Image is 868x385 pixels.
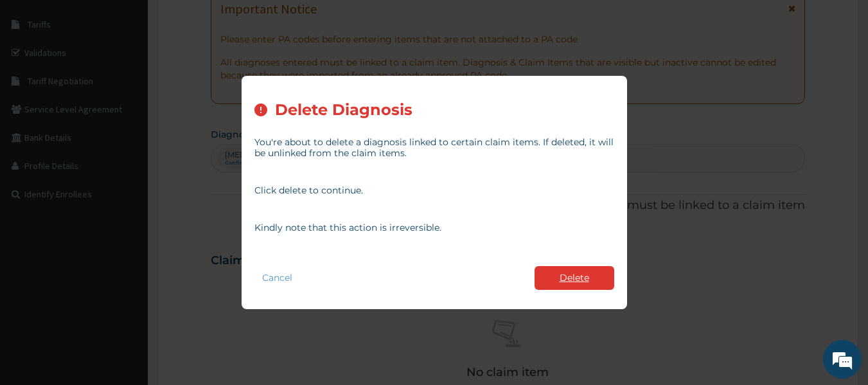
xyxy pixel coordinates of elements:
button: Cancel [254,269,300,287]
p: You're about to delete a diagnosis linked to certain claim items. If deleted, it will be unlinked... [254,137,614,159]
p: Click delete to continue. [254,185,614,196]
h2: Delete Diagnosis [275,102,412,119]
p: Kindly note that this action is irreversible. [254,222,614,233]
div: Chat with us now [67,72,216,89]
div: Minimize live chat window [211,6,242,37]
textarea: Type your message and hit 'Enter' [6,252,245,297]
img: d_794563401_company_1708531726252_794563401 [24,64,52,96]
span: We're online! [75,112,177,242]
button: Delete [535,266,614,290]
